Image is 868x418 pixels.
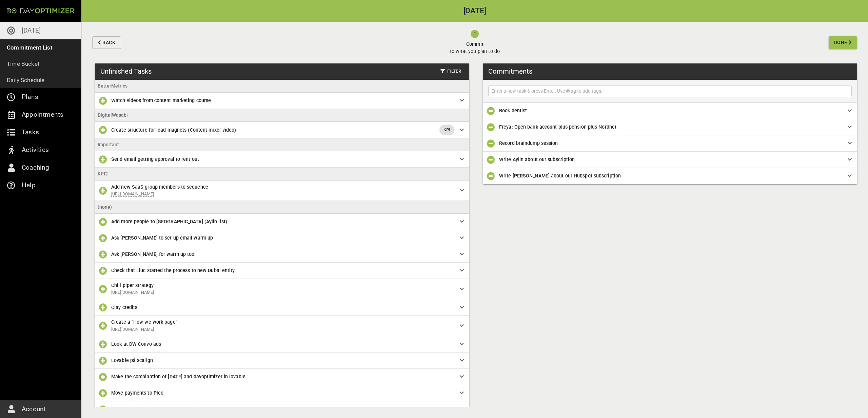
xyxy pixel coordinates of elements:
button: Done [829,36,857,49]
span: Freya: Open bank account plus pension plus Nordnet [499,124,616,130]
h3: Commitments [488,66,532,76]
span: Add more people to [GEOGRAPHIC_DATA] (Aylin list) [111,219,227,224]
p: Plans [22,92,38,102]
span: Write [PERSON_NAME] about our Hubspot subscription [499,173,621,178]
div: Freya: Open bank account plus pension plus Nordnet [483,119,857,135]
div: Record braindump session [483,135,857,152]
span: KPI [439,127,454,133]
div: Move payments to Pleo [95,385,469,401]
span: Chili piper strategy [111,283,154,288]
li: BetterMetrics [95,80,469,93]
span: Done [834,38,847,47]
div: Add more people to [GEOGRAPHIC_DATA] (Aylin list) [95,214,469,230]
div: Watch videos from content marketing course [95,93,469,109]
li: DigitalWasabi [95,109,469,122]
div: Look at DW Convo ads [95,336,469,353]
a: [URL][DOMAIN_NAME] [111,191,154,197]
h3: Unfinished Tasks [100,66,152,76]
span: Back [102,38,115,47]
span: Lovable på scalign [111,358,153,363]
span: Create structure for lead magnets (Content mixer video) [111,127,236,133]
span: Look at DW Convo ads [111,341,161,347]
p: Time Bucket [7,59,40,69]
p: Daily Schedule [7,75,45,85]
div: Ask [PERSON_NAME] for warm up tool [95,246,469,263]
li: KPI2 [95,168,469,180]
span: Commit [450,41,500,48]
span: Make the combination of [DATE] and dayoptimizer in lovable [111,374,245,379]
div: Book dentist [483,103,857,119]
span: Book dentist [499,108,527,113]
div: Write Aylin about our subscription [483,152,857,168]
a: [URL][DOMAIN_NAME] [111,290,154,295]
div: Lovable på scalign [95,353,469,369]
span: Create a "How we work page" [111,319,177,325]
button: Filter [438,66,464,77]
li: (none) [95,201,469,214]
div: Clay credits [95,299,469,316]
img: Day Optimizer [7,8,75,14]
p: to what you plan to do [450,48,500,55]
p: [DATE] [22,25,41,36]
div: Add new SaaS group members to sequence[URL][DOMAIN_NAME] [95,180,469,201]
div: Opdater Timegrip Databox med Subscription value [95,401,469,418]
div: Send email getting approval to rent out [95,151,469,168]
p: Tasks [22,127,39,138]
button: Committo what you plan to do [124,22,826,63]
li: Important [95,138,469,151]
span: Write Aylin about our subscription [499,157,575,162]
h2: [DATE] [81,7,868,15]
span: Ask [PERSON_NAME] to set up email warm up [111,235,213,241]
span: Ask [PERSON_NAME] for warm up tool [111,251,196,257]
span: Send email getting approval to rent out [111,156,199,162]
div: KPI [439,125,454,135]
input: Enter a new task & press Enter. Use #tag to add tags. [490,87,850,95]
text: 1 [474,31,476,36]
p: Appointments [22,109,63,120]
div: Check that Lluc started the process to new Dubai entity [95,263,469,279]
button: Back [92,36,121,49]
p: Coaching [22,162,50,173]
a: [URL][DOMAIN_NAME] [111,327,154,332]
div: Create structure for lead magnets (Content mixer video)KPI [95,122,469,138]
p: Help [22,180,36,191]
div: Ask [PERSON_NAME] to set up email warm up [95,230,469,246]
span: Record braindump session [499,140,558,146]
p: Commitment List [7,43,53,52]
span: Clay credits [111,305,137,310]
div: Write [PERSON_NAME] about our Hubspot subscription [483,168,857,184]
span: Opdater Timegrip Databox med Subscription value [111,406,224,412]
span: Watch videos from content marketing course [111,98,211,103]
span: Move payments to Pleo [111,390,163,396]
span: Filter [440,68,461,75]
div: Create a "How we work page"[URL][DOMAIN_NAME] [95,316,469,336]
p: Account [22,404,46,415]
span: Check that Lluc started the process to new Dubai entity [111,268,235,273]
p: Activities [22,145,49,155]
div: Chili piper strategy[URL][DOMAIN_NAME] [95,279,469,299]
span: Add new SaaS group members to sequence [111,184,208,190]
div: Make the combination of [DATE] and dayoptimizer in lovable [95,369,469,385]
